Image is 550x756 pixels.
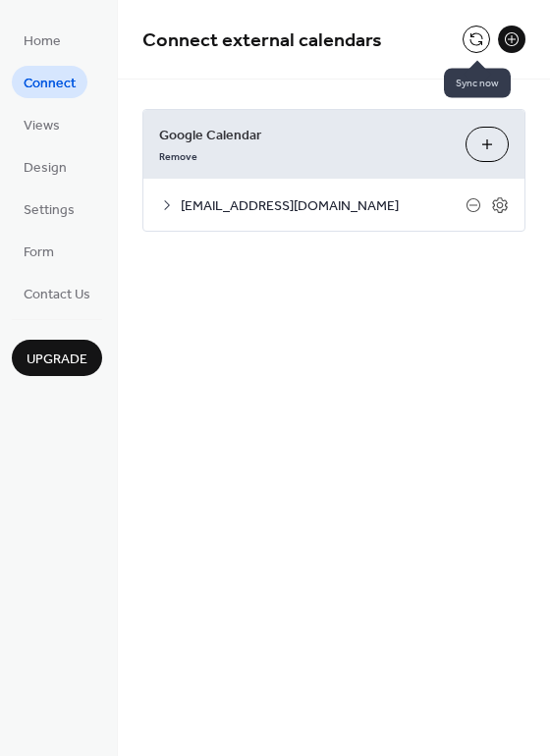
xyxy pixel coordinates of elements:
span: Form [24,243,54,263]
button: Upgrade [12,340,102,376]
span: Upgrade [27,350,87,370]
span: Connect [24,74,76,94]
span: Views [24,116,60,136]
span: Home [24,31,61,52]
span: Contact Us [24,285,90,305]
a: Form [12,235,66,267]
span: Google Calendar [159,126,450,146]
a: Settings [12,192,86,225]
a: Contact Us [12,277,102,309]
a: Views [12,108,72,140]
a: Home [12,24,73,56]
span: [EMAIL_ADDRESS][DOMAIN_NAME] [181,196,466,217]
span: Design [24,158,67,179]
span: Remove [159,150,197,164]
span: Connect external calendars [142,22,382,60]
a: Design [12,150,79,183]
a: Connect [12,66,87,98]
span: Settings [24,200,75,221]
span: Sync now [444,69,511,98]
